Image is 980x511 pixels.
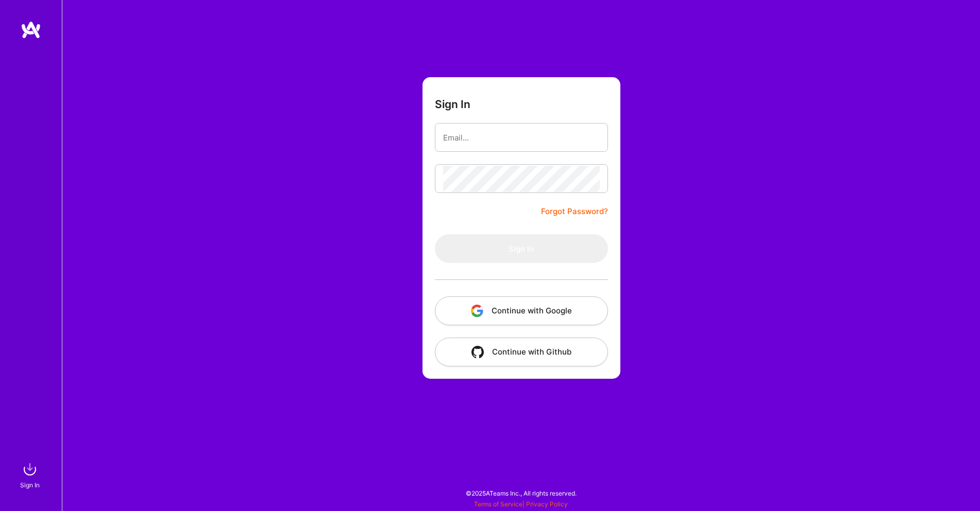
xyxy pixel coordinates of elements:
[435,338,608,366] button: Continue with Github
[62,480,980,506] div: © 2025 ATeams Inc., All rights reserved.
[474,500,522,508] a: Terms of Service
[526,500,568,508] a: Privacy Policy
[20,459,40,480] img: sign in
[471,346,484,358] img: icon
[22,459,40,490] a: sign inSign In
[474,500,568,508] span: |
[435,98,470,111] h3: Sign In
[471,305,483,317] img: icon
[21,21,41,39] img: logo
[435,296,608,325] button: Continue with Google
[541,205,608,218] a: Forgot Password?
[443,125,600,151] input: Email...
[20,480,40,490] div: Sign In
[435,234,608,263] button: Sign In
